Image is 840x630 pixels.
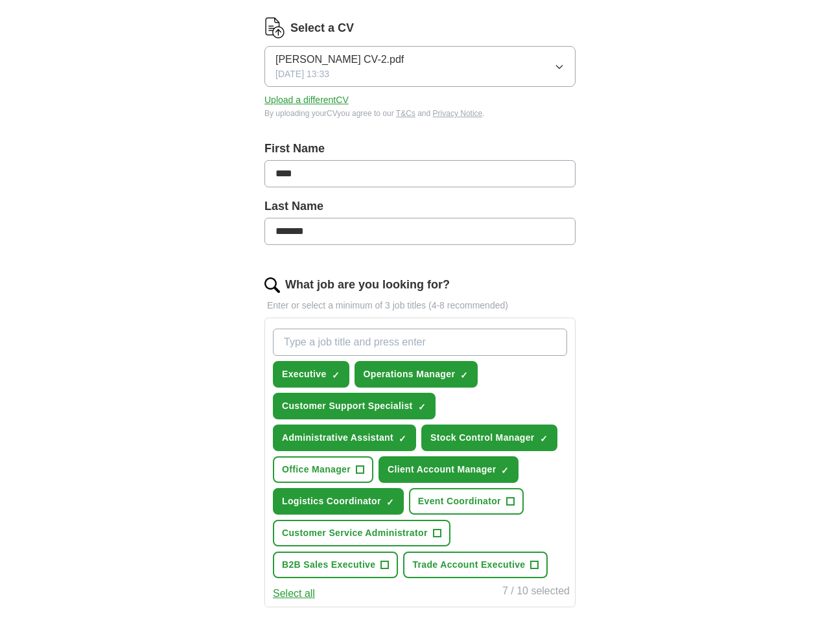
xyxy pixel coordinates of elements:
button: Office Manager [273,456,373,483]
span: Logistics Coordinator [282,495,381,508]
a: T&Cs [396,109,415,118]
span: Office Manager [282,463,351,476]
button: Upload a differentCV [264,93,349,107]
p: Enter or select a minimum of 3 job titles (4-8 recommended) [264,299,576,312]
span: Customer Service Administrator [282,526,428,540]
span: Operations Manager [364,367,456,381]
input: Type a job title and press enter [273,329,567,356]
div: 7 / 10 selected [502,583,570,601]
label: Select a CV [290,19,354,37]
span: Executive [282,367,327,381]
button: Customer Support Specialist✓ [273,393,436,419]
span: ✓ [501,465,509,476]
span: Stock Control Manager [430,431,535,445]
span: [DATE] 13:33 [275,67,329,81]
label: What job are you looking for? [285,276,450,294]
button: Logistics Coordinator✓ [273,488,404,515]
button: Client Account Manager✓ [379,456,519,483]
button: Trade Account Executive [403,552,548,578]
button: Stock Control Manager✓ [421,425,557,451]
span: Administrative Assistant [282,431,393,445]
label: Last Name [264,198,576,215]
span: ✓ [386,497,394,507]
button: B2B Sales Executive [273,552,398,578]
span: ✓ [540,434,548,444]
button: Select all [273,586,315,601]
span: Trade Account Executive [412,558,525,572]
button: Event Coordinator [409,488,524,515]
span: B2B Sales Executive [282,558,375,572]
label: First Name [264,140,576,157]
button: [PERSON_NAME] CV-2.pdf[DATE] 13:33 [264,46,576,87]
img: CV Icon [264,17,285,38]
span: [PERSON_NAME] CV-2.pdf [275,52,404,67]
a: Privacy Notice [433,109,483,118]
span: Event Coordinator [418,495,501,508]
button: Customer Service Administrator [273,520,450,546]
span: Client Account Manager [388,463,496,476]
span: ✓ [399,434,406,444]
span: Customer Support Specialist [282,399,413,413]
div: By uploading your CV you agree to our and . [264,108,576,119]
button: Executive✓ [273,361,349,388]
span: ✓ [460,370,468,380]
span: ✓ [332,370,340,380]
span: ✓ [418,402,426,412]
button: Operations Manager✓ [355,361,478,388]
button: Administrative Assistant✓ [273,425,416,451]
img: search.png [264,277,280,293]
